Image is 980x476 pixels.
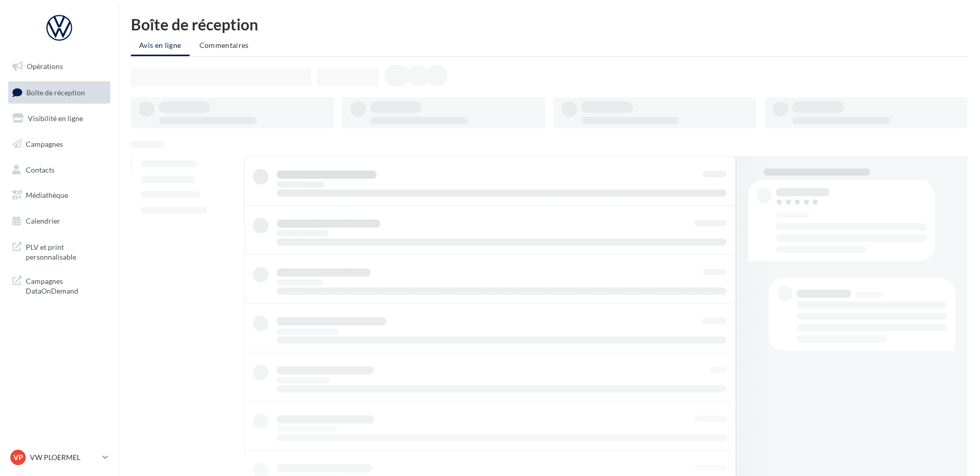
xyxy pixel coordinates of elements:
span: Calendrier [26,216,60,225]
span: Médiathèque [26,191,68,199]
span: Opérations [27,62,63,71]
span: VP [13,452,23,463]
a: Visibilité en ligne [6,108,112,129]
span: Campagnes DataOnDemand [26,274,106,296]
span: Boîte de réception [26,88,85,96]
a: PLV et print personnalisable [6,236,112,266]
div: Boîte de réception [131,16,968,32]
span: Visibilité en ligne [28,114,83,123]
a: VP VW PLOERMEL [8,448,110,467]
a: Campagnes [6,133,112,155]
span: PLV et print personnalisable [26,240,106,262]
a: Calendrier [6,210,112,232]
a: Contacts [6,159,112,181]
a: Boîte de réception [6,81,112,104]
span: Commentaires [199,41,249,49]
span: Contacts [26,165,55,174]
a: Médiathèque [6,184,112,206]
p: VW PLOERMEL [30,452,98,463]
span: Campagnes [26,140,63,148]
a: Campagnes DataOnDemand [6,270,112,300]
a: Opérations [6,56,112,77]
